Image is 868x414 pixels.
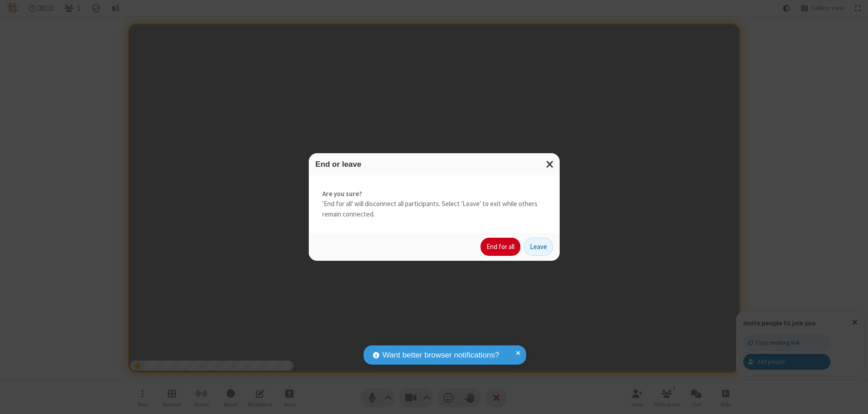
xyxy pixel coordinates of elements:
div: 'End for all' will disconnect all participants. Select 'Leave' to exit while others remain connec... [309,175,560,233]
button: Close modal [541,153,560,175]
button: Leave [524,238,553,256]
span: Want better browser notifications? [382,349,499,361]
h3: End or leave [316,160,553,169]
strong: Are you sure? [322,189,546,199]
button: End for all [481,238,520,256]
